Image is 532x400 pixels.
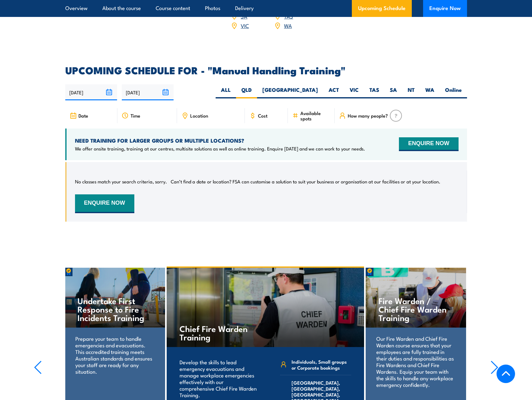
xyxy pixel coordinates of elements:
[284,12,293,20] a: TAS
[122,84,174,100] input: To date
[420,86,440,98] label: WA
[300,110,330,121] span: Available spots
[131,113,140,118] span: Time
[257,86,323,98] label: [GEOGRAPHIC_DATA]
[402,86,420,98] label: NT
[344,86,364,98] label: VIC
[75,335,154,375] p: Prepare your team to handle emergencies and evacuations. This accredited training meets Australia...
[323,86,344,98] label: ACT
[78,113,88,118] span: Date
[75,137,365,144] h4: NEED TRAINING FOR LARGER GROUPS OR MULTIPLE LOCATIONS?
[284,22,292,29] a: WA
[384,86,402,98] label: SA
[75,178,167,185] p: No classes match your search criteria, sorry.
[241,12,247,20] a: SA
[364,86,384,98] label: TAS
[399,137,458,151] button: ENQUIRE NOW
[440,86,467,98] label: Online
[75,194,134,213] button: ENQUIRE NOW
[171,178,440,185] p: Can’t find a date or location? FSA can customise a solution to suit your business or organisation...
[75,145,365,152] p: We offer onsite training, training at our centres, multisite solutions as well as online training...
[180,324,253,341] h4: Chief Fire Warden Training
[190,113,208,118] span: Location
[180,359,257,398] p: Develop the skills to lead emergency evacuations and manage workplace emergencies effectively wit...
[65,66,467,74] h2: UPCOMING SCHEDULE FOR - "Manual Handling Training"
[236,86,257,98] label: QLD
[216,86,236,98] label: ALL
[379,296,453,322] h4: Fire Warden / Chief Fire Warden Training
[292,359,351,371] span: Individuals, Small groups or Corporate bookings
[258,113,267,118] span: Cost
[241,22,249,29] a: VIC
[376,335,455,388] p: Our Fire Warden and Chief Fire Warden course ensures that your employees are fully trained in the...
[348,113,388,118] span: How many people?
[78,296,152,322] h4: Undertake First Response to Fire Incidents Training
[65,84,117,100] input: From date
